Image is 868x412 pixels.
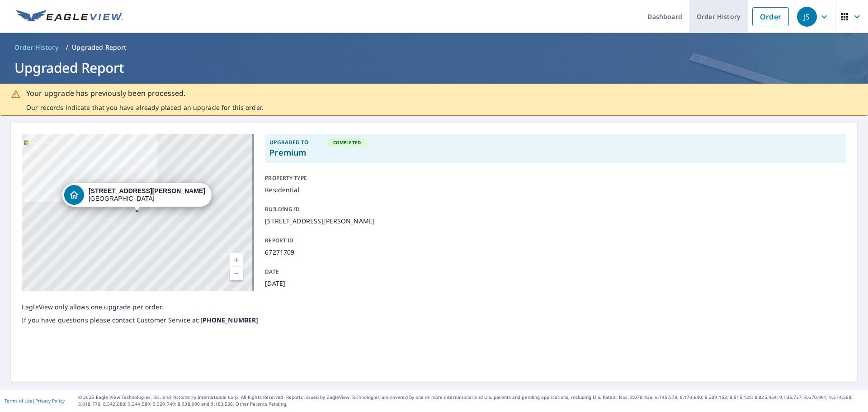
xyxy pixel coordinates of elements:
a: Terms of Use [5,398,33,404]
p: Upgraded To [269,138,308,147]
p: PROPERTY TYPE [265,174,843,182]
a: Order History [11,40,62,55]
div: Dropped pin, building 1, Residential property, 3053 Bessie St Auburn Hills, MI 48326 [62,183,212,211]
p: Premium [269,147,842,159]
h1: Upgraded Report [11,58,857,77]
p: © 2025 Eagle View Technologies, Inc. and Pictometry International Corp. All Rights Reserved. Repo... [78,394,863,407]
nav: breadcrumb [11,40,857,55]
p: [STREET_ADDRESS][PERSON_NAME] [265,216,843,226]
p: Date [265,268,843,276]
strong: [STREET_ADDRESS][PERSON_NAME] [89,187,205,194]
p: Our records indicate that you have already placed an upgrade for this order. [26,103,264,112]
li: / [66,42,68,53]
p: Your upgrade has previously been processed. [26,87,264,99]
div: [GEOGRAPHIC_DATA] [89,187,205,203]
a: Privacy Policy [35,398,65,404]
b: [PHONE_NUMBER] [200,316,259,324]
a: Current Level 17, Zoom In [230,253,243,267]
a: Current Level 17, Zoom Out [230,267,243,280]
span: Completed [328,139,367,146]
span: Order History [14,43,58,52]
a: Order [752,7,789,26]
img: EV Logo [16,10,123,24]
div: JS [797,7,817,27]
p: Upgraded Report [72,43,126,52]
p: 67271709 [265,247,843,257]
p: If you have questions please contact Customer Service at: [22,315,846,325]
p: Residential [265,185,843,194]
p: | [5,398,65,403]
p: EagleView only allows one upgrade per order. [22,302,846,312]
p: BUILDING ID [265,205,843,213]
p: Report ID [265,237,843,245]
p: [DATE] [265,279,843,288]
